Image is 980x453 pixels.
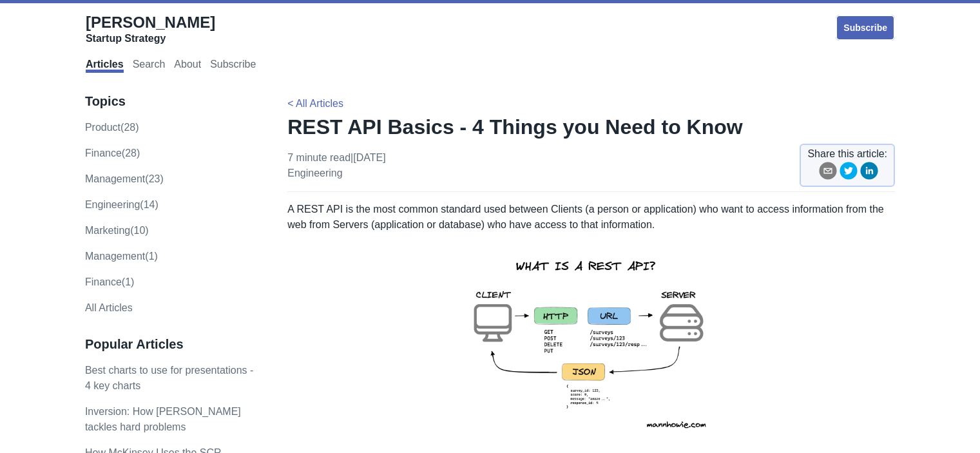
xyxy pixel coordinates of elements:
a: product(28) [85,122,139,133]
a: All Articles [85,302,133,313]
a: Best charts to use for presentations - 4 key charts [85,365,253,391]
a: Subscribe [836,15,895,41]
button: linkedin [860,162,878,184]
span: Share this article: [807,146,887,162]
a: management(23) [85,173,164,184]
span: [PERSON_NAME] [86,14,215,31]
a: Articles [86,59,124,73]
h3: Popular Articles [85,336,260,352]
h3: Topics [85,93,260,110]
a: engineering(14) [85,199,159,210]
a: About [174,59,201,73]
a: Subscribe [210,59,256,73]
h1: REST API Basics - 4 Things you Need to Know [287,114,895,140]
img: rest-api [450,243,733,443]
a: Management(1) [85,251,158,262]
a: engineering [287,168,342,178]
button: email [819,162,837,184]
a: [PERSON_NAME]Startup Strategy [86,13,215,45]
a: < All Articles [287,98,343,109]
p: 7 minute read | [DATE] [287,150,385,181]
a: finance(28) [85,148,140,159]
p: A REST API is the most common standard used between Clients (a person or application) who want to... [287,202,895,233]
a: marketing(10) [85,225,149,236]
a: Inversion: How [PERSON_NAME] tackles hard problems [85,406,241,432]
a: Search [133,59,166,73]
div: Startup Strategy [86,32,215,45]
a: Finance(1) [85,276,134,287]
button: twitter [840,162,858,184]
